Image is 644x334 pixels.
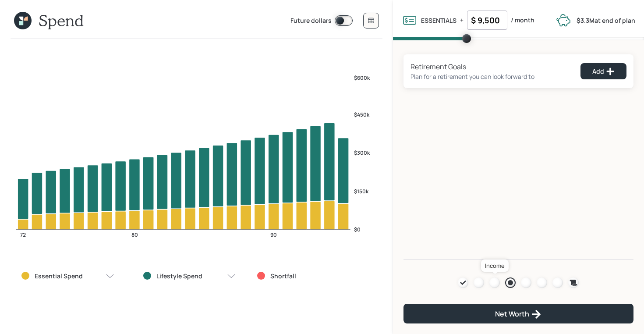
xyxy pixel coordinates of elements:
[393,37,644,40] span: Volume
[403,304,633,323] button: Net Worth
[290,16,332,26] label: Future dollars
[460,16,464,25] label: +
[577,16,635,25] label: at end of plan
[580,63,626,79] button: Add
[35,272,83,281] label: Essential Spend
[410,61,534,72] div: Retirement Goals
[354,188,369,195] tspan: $150k
[577,16,594,25] b: $3.3M
[354,226,361,233] tspan: $0
[410,72,534,81] div: Plan for a retirement you can look forward to
[511,16,534,25] label: / month
[20,231,26,238] tspan: 72
[270,231,277,238] tspan: 90
[592,67,615,76] div: Add
[39,11,84,30] h1: Spend
[131,231,138,238] tspan: 80
[495,309,541,320] div: Net Worth
[354,149,370,156] tspan: $300k
[354,74,370,82] tspan: $600k
[270,272,296,281] label: Shortfall
[156,272,202,281] label: Lifestyle Spend
[421,16,456,25] label: ESSENTIALS
[354,111,370,118] tspan: $450k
